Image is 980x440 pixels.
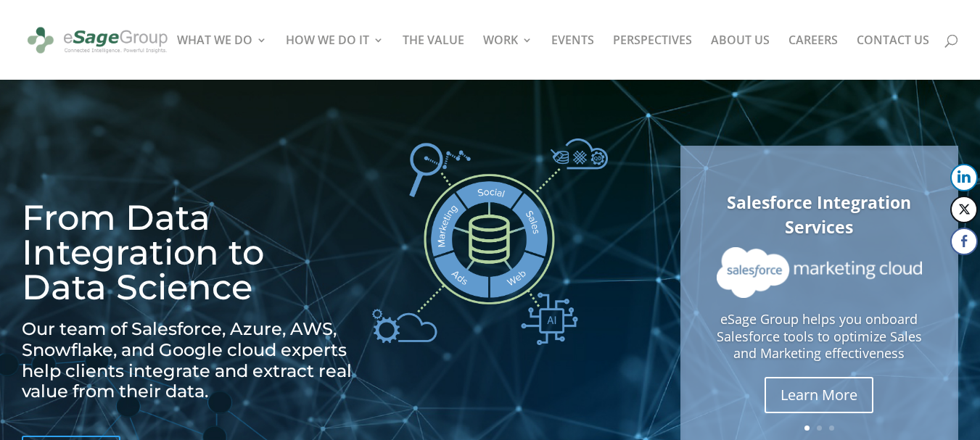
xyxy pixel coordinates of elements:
a: 1 [804,426,810,431]
img: eSage Group [25,20,170,60]
a: WORK [483,35,532,80]
a: 3 [829,426,834,431]
a: HOW WE DO IT [286,35,384,80]
a: PERSPECTIVES [613,35,692,80]
button: Facebook Share [950,228,978,255]
a: CONTACT US [857,35,929,80]
a: 2 [817,426,822,431]
p: eSage Group helps you onboard Salesforce tools to optimize Sales and Marketing effectiveness [717,311,922,362]
h1: From Data Integration to Data Science [22,200,355,312]
a: THE VALUE [403,35,464,80]
a: ABOUT US [711,35,770,80]
button: LinkedIn Share [950,164,978,191]
a: Learn More [765,377,873,413]
a: Salesforce Integration Services [727,191,911,239]
a: CAREERS [788,35,838,80]
h2: Our team of Salesforce, Azure, AWS, Snowflake, and Google cloud experts help clients integrate an... [22,319,355,410]
a: EVENTS [551,35,594,80]
button: Twitter Share [950,196,978,223]
a: WHAT WE DO [177,35,267,80]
